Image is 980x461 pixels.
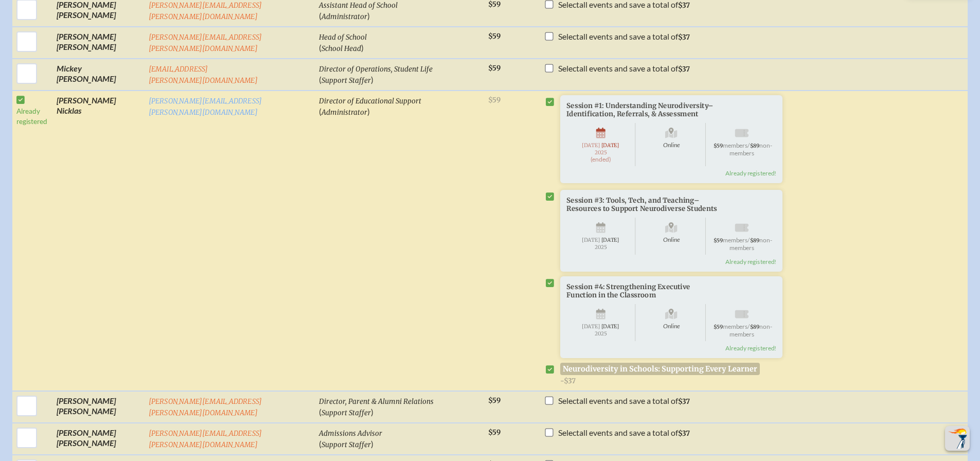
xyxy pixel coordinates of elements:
span: School Head [322,44,361,53]
img: To the top [947,428,968,449]
td: [PERSON_NAME] [PERSON_NAME] [52,27,145,59]
span: Select [558,63,579,73]
span: ( [319,107,322,116]
span: $59 [714,143,723,149]
span: Online [637,218,706,255]
span: / [747,323,750,330]
span: ) [371,407,373,417]
span: $59 [714,237,723,244]
span: Online [637,304,706,341]
span: non-members [729,141,772,156]
a: [PERSON_NAME][EMAIL_ADDRESS][PERSON_NAME][DOMAIN_NAME] [149,429,262,449]
span: Select [558,396,579,405]
span: $59 [714,324,723,330]
span: Director, Parent & Alumni Relations [319,397,434,406]
span: [DATE] [601,237,619,244]
span: [DATE] [582,323,600,330]
span: [DATE] [582,142,600,149]
span: Assistant Head of School [319,1,398,10]
span: ( [319,11,322,21]
span: ( [319,407,322,417]
span: Support Staffer [322,76,371,85]
span: Director of Operations, Student Life [319,65,433,74]
span: $59 [488,396,501,405]
span: Session #3: Tools, Tech, and Teaching–Resources to Support Neurodiverse Students [566,196,717,213]
span: (ended) [591,155,611,163]
span: $37 [678,397,690,406]
span: ) [367,107,370,116]
span: $89 [750,237,759,244]
a: [PERSON_NAME][EMAIL_ADDRESS][PERSON_NAME][DOMAIN_NAME] [149,33,262,53]
span: ) [371,439,373,449]
span: ) [367,11,370,21]
td: [PERSON_NAME] [PERSON_NAME] [52,391,145,423]
a: [PERSON_NAME][EMAIL_ADDRESS][PERSON_NAME][DOMAIN_NAME] [149,397,262,417]
span: ) [371,75,373,84]
span: $37 [678,33,690,42]
span: Already registered! [725,258,776,265]
span: Head of School [319,33,367,42]
span: Select [558,428,579,437]
a: [PERSON_NAME][EMAIL_ADDRESS][PERSON_NAME][DOMAIN_NAME] [149,1,262,21]
span: members [723,323,747,330]
span: Already registered! [725,344,776,352]
p: all events and save a total of [558,396,690,406]
span: Admissions Advisor [319,429,382,438]
span: Director of Educational Support [319,97,421,105]
p: all events and save a total of [558,31,690,42]
a: [EMAIL_ADDRESS][PERSON_NAME][DOMAIN_NAME] [149,65,258,85]
span: members [723,236,747,243]
span: Administrator [322,12,367,21]
span: Session #1: Understanding Neurodiversity–Identification, Referrals, & Assessment [566,101,714,118]
span: Support Staffer [322,409,371,417]
span: [DATE] [582,237,600,244]
span: $37 [678,1,690,10]
span: [DATE] [601,142,619,149]
span: Support Staffer [322,440,371,449]
td: [PERSON_NAME] [PERSON_NAME] [52,423,145,455]
span: members [723,141,747,149]
span: $89 [750,324,759,330]
span: $37 [678,429,690,438]
span: Online [637,123,706,166]
span: / [747,141,750,149]
span: 2025 [573,331,629,336]
span: ( [319,43,322,52]
span: non-members [729,323,772,338]
span: [DATE] [601,323,619,330]
p: all events and save a total of [558,428,690,438]
span: $59 [488,64,501,73]
td: [PERSON_NAME] Nicklas [52,91,145,391]
span: Session #4: Strengthening Executive Function in the Classroom [566,282,690,299]
span: $59 [488,428,501,437]
span: Already registered! [725,169,776,177]
p: all events and save a total of [558,63,690,74]
span: Administrator [322,108,367,117]
span: 2025 [573,150,629,155]
span: $89 [750,143,759,149]
span: non-members [729,236,772,251]
p: Neurodiversity in Schools: Supporting Every Learner [560,363,760,375]
span: 2025 [573,244,629,250]
span: $37 [678,65,690,74]
td: Mickey [PERSON_NAME] [52,59,145,91]
span: / [747,236,750,243]
span: ) [361,43,364,52]
span: $59 [488,32,501,41]
span: ( [319,75,322,84]
a: [PERSON_NAME][EMAIL_ADDRESS][PERSON_NAME][DOMAIN_NAME] [149,97,262,117]
span: Select [558,31,579,41]
span: ( [319,439,322,449]
button: Scroll Top [945,426,970,451]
